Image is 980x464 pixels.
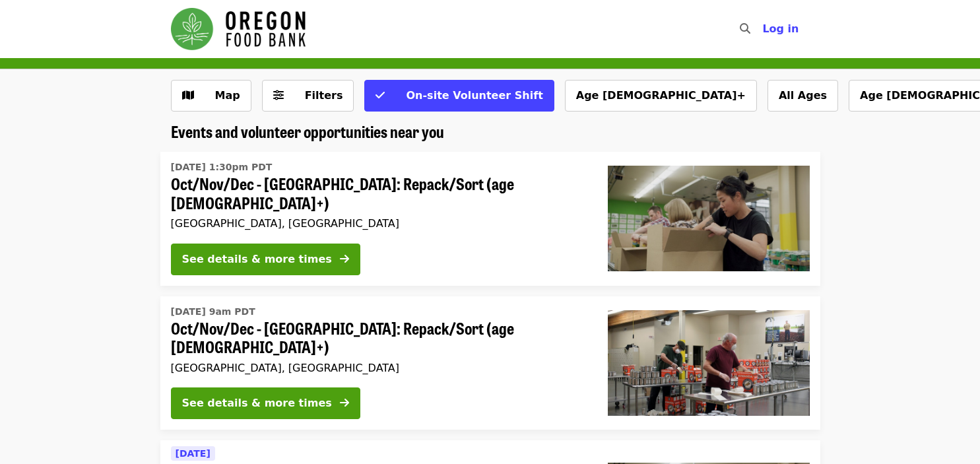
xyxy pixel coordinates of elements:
[340,397,349,409] i: arrow-right icon
[182,89,194,102] i: map icon
[608,166,810,271] img: Oct/Nov/Dec - Portland: Repack/Sort (age 8+) organized by Oregon Food Bank
[565,80,757,112] button: Age [DEMOGRAPHIC_DATA]+
[171,217,587,230] div: [GEOGRAPHIC_DATA], [GEOGRAPHIC_DATA]
[215,89,240,102] span: Map
[740,22,750,35] i: search icon
[160,152,820,286] a: See details for "Oct/Nov/Dec - Portland: Repack/Sort (age 8+)"
[171,174,587,213] span: Oct/Nov/Dec - [GEOGRAPHIC_DATA]: Repack/Sort (age [DEMOGRAPHIC_DATA]+)
[171,305,255,319] time: [DATE] 9am PDT
[608,310,810,416] img: Oct/Nov/Dec - Portland: Repack/Sort (age 16+) organized by Oregon Food Bank
[406,89,542,102] span: On-site Volunteer Shift
[364,80,554,112] button: On-site Volunteer Shift
[752,16,809,42] button: Log in
[305,89,343,102] span: Filters
[171,160,273,174] time: [DATE] 1:30pm PDT
[160,296,820,430] a: See details for "Oct/Nov/Dec - Portland: Repack/Sort (age 16+)"
[171,244,360,275] button: See details & more times
[182,251,332,267] div: See details & more times
[171,80,251,112] button: Show map view
[171,319,587,357] span: Oct/Nov/Dec - [GEOGRAPHIC_DATA]: Repack/Sort (age [DEMOGRAPHIC_DATA]+)
[171,119,444,143] span: Events and volunteer opportunities near you
[340,253,349,265] i: arrow-right icon
[273,89,284,102] i: sliders-h icon
[171,8,306,50] img: Oregon Food Bank - Home
[182,395,332,411] div: See details & more times
[758,13,769,45] input: Search
[176,448,211,459] span: [DATE]
[768,80,838,112] button: All Ages
[762,22,799,35] span: Log in
[262,80,354,112] button: Filters (0 selected)
[171,362,587,374] div: [GEOGRAPHIC_DATA], [GEOGRAPHIC_DATA]
[171,387,360,419] button: See details & more times
[376,89,385,102] i: check icon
